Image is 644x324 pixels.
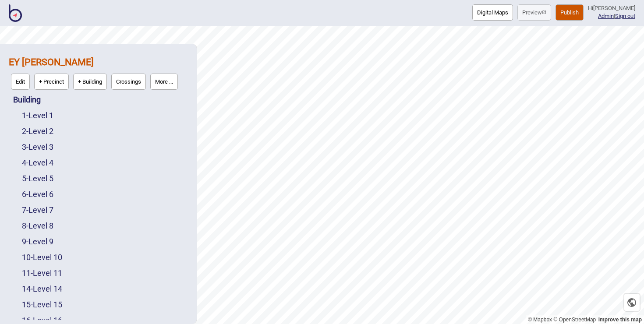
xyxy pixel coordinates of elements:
a: 1-Level 1 [22,111,53,120]
div: Level 4 [22,155,188,171]
a: Edit [9,71,32,92]
a: 4-Level 4 [22,158,53,167]
a: Crossings [109,71,148,92]
button: Preview [517,4,551,21]
div: Level 6 [22,187,188,202]
div: Level 9 [22,234,188,250]
button: Crossings [111,74,146,90]
a: More ... [148,71,180,92]
a: 15-Level 15 [22,300,62,309]
a: 6-Level 6 [22,190,53,199]
a: 5-Level 5 [22,174,53,183]
a: 10-Level 10 [22,253,62,262]
div: Level 15 [22,297,188,313]
a: Building [13,95,41,104]
button: Publish [556,4,584,21]
a: 11-Level 11 [22,268,62,278]
a: EY [PERSON_NAME] [9,56,94,67]
div: Level 3 [22,139,188,155]
a: Admin [598,13,614,19]
div: Level 8 [22,218,188,234]
a: 14-Level 14 [22,284,62,293]
img: BindiMaps CMS [9,4,22,22]
div: Level 7 [22,202,188,218]
a: 3-Level 3 [22,142,53,151]
a: 2-Level 2 [22,127,53,136]
button: + Precinct [34,74,69,90]
a: 8-Level 8 [22,221,53,230]
button: Edit [11,74,30,90]
button: Sign out [615,13,635,19]
div: Level 5 [22,171,188,187]
div: EY Sydney BindiWeb [9,53,188,92]
button: + Building [73,74,107,90]
button: Digital Maps [472,4,513,21]
div: Level 10 [22,250,188,265]
div: Level 11 [22,265,188,281]
button: More ... [150,74,178,90]
div: Level 2 [22,123,188,139]
div: Building [13,92,188,108]
a: Mapbox [528,317,552,323]
a: Previewpreview [517,4,551,21]
img: preview [542,10,546,14]
span: | [598,13,615,19]
div: Hi [PERSON_NAME] [588,4,635,12]
a: Map feedback [598,317,642,323]
a: 7-Level 7 [22,205,53,215]
a: 9-Level 9 [22,237,53,246]
div: Level 14 [22,281,188,297]
div: Level 1 [22,108,188,123]
a: OpenStreetMap [553,317,596,323]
